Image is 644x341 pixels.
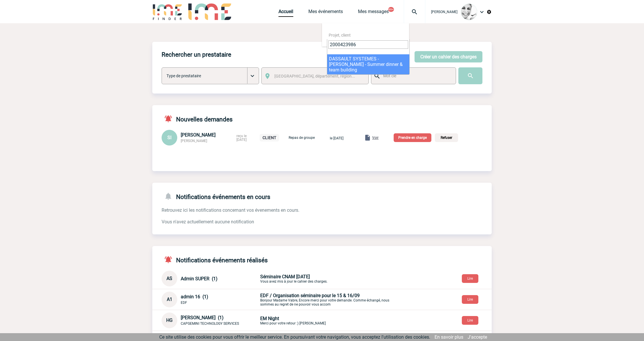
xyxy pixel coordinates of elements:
[457,296,483,302] a: Lire
[162,275,397,281] a: AS Admin SUPER (1) Séminaire CNAM [DATE]Vous avez mis à jour le cahier des charges.
[162,219,254,225] span: Vous n'avez actuellement aucune notification
[461,4,477,20] img: 103013-0.jpeg
[457,275,483,281] a: Lire
[435,334,463,340] a: En savoir plus
[274,74,355,78] span: [GEOGRAPHIC_DATA], département, région...
[162,313,492,328] div: Conversation privée : Client - Agence
[260,293,360,298] span: EDF / Organisation séminaire pour le 15 & 16/09
[181,139,207,143] span: [PERSON_NAME]
[164,114,176,123] img: notifications-active-24-px-r.png
[162,317,397,323] a: HG [PERSON_NAME] (1) CAPGEMINI TECHNOLOGY SERVICES EM NightMerci pour votre retour :) [PERSON_NAME]
[358,9,389,17] a: Mes messages
[287,136,316,140] p: Repas de groupe
[457,317,483,323] a: Lire
[167,297,172,302] span: A1
[260,274,397,283] p: Vous avez mis à jour le cahier des charges.
[236,134,247,142] span: reçu le [DATE]
[278,9,293,17] a: Accueil
[181,315,224,320] span: [PERSON_NAME] (1)
[162,292,492,307] div: Conversation privée : Client - Agence
[330,136,343,140] span: le [DATE]
[162,296,397,302] a: A1 admin 16 (1) EDF EDF / Organisation séminaire pour le 15 & 16/09Bonjour Madame Vabre, Encore m...
[394,133,431,142] p: Prendre en charge
[382,72,451,80] input: Mot clé
[350,134,380,140] a: Voir
[468,334,487,340] a: J'accepte
[372,136,379,140] span: Voir
[162,51,231,58] h4: Rechercher un prestataire
[164,192,176,200] img: notifications-24-px-g.png
[260,274,310,279] span: Séminaire CNAM [DATE]
[162,207,299,213] span: Retrouvez ici les notifications concernant vos évenements en cours.
[462,295,478,304] button: Lire
[181,322,239,326] span: CAPGEMINI TECHNOLOGY SERVICES
[166,317,173,323] span: HG
[159,334,430,340] span: Ce site utilise des cookies pour vous offrir le meilleur service. En poursuivant votre navigation...
[260,316,397,325] p: Merci pour votre retour :) [PERSON_NAME]
[388,7,394,12] button: 99+
[162,192,270,200] h4: Notifications événements en cours
[308,9,343,17] a: Mes événements
[162,271,492,286] div: Conversation privée : Client - Agence
[167,135,171,140] span: SI
[462,274,478,283] button: Lire
[260,293,397,306] p: Bonjour Madame Vabre, Encore merci pour votre demande. Comme échangé, nous sommes au regret de ne...
[181,294,208,299] span: admin 16 (1)
[435,133,458,142] p: Refuser
[462,316,478,325] button: Lire
[458,67,482,84] input: Submit
[181,301,187,305] span: EDF
[260,134,279,141] p: CLIENT
[431,10,457,14] span: [PERSON_NAME]
[181,132,216,138] span: [PERSON_NAME]
[167,276,172,281] span: AS
[181,276,218,281] span: Admin SUPER (1)
[364,134,371,141] img: folder.png
[327,54,409,74] li: DASSAULT SYSTEMES - [PERSON_NAME] - Summer dinner & team building
[162,255,268,264] h4: Notifications événements réalisés
[329,33,351,37] span: Projet, client
[164,255,176,264] img: notifications-active-24-px-r.png
[152,3,182,20] img: IME-Finder
[162,114,233,123] h4: Nouvelles demandes
[260,316,279,321] span: EM Night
